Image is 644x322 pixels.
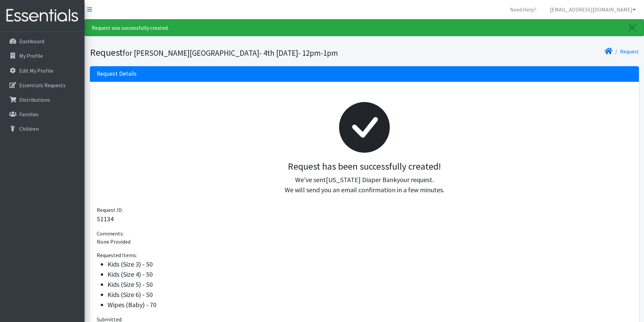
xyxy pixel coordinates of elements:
[97,206,123,213] span: Request ID:
[123,48,338,58] small: for [PERSON_NAME][GEOGRAPHIC_DATA]- 4th [DATE]- 12pm-1pm
[108,290,632,300] li: Kids (Size 6) - 50
[3,107,82,121] a: Families
[97,70,137,77] h3: Request Details
[19,82,66,89] p: Essentials Requests
[3,122,82,135] a: Children
[85,19,644,36] div: Request was successfully created.
[19,111,39,118] p: Families
[620,48,639,55] a: Request
[622,20,644,36] a: Close
[19,52,43,59] p: My Profile
[3,78,82,92] a: Essentials Requests
[505,3,542,16] a: Need Help?
[3,4,82,27] img: HumanEssentials
[19,96,50,103] p: Distributions
[19,125,39,132] p: Children
[108,269,632,279] li: Kids (Size 4) - 50
[3,49,82,63] a: My Profile
[3,34,82,48] a: Dashboard
[19,38,44,45] p: Dashboard
[19,67,53,74] p: Edit My Profile
[3,93,82,106] a: Distributions
[97,230,124,237] span: Comments:
[102,161,627,172] h3: Request has been successfully created!
[326,175,397,184] span: [US_STATE] Diaper Bank
[108,259,632,269] li: Kids (Size 3) - 50
[108,300,632,310] li: Wipes (Baby) - 70
[97,214,632,224] p: 51134
[3,64,82,77] a: Edit My Profile
[97,252,137,258] span: Requested Items:
[545,3,641,16] a: [EMAIL_ADDRESS][DOMAIN_NAME]
[97,238,130,245] span: None Provided
[108,279,632,290] li: Kids (Size 5) - 50
[90,47,362,58] h1: Request
[102,175,627,195] p: We've sent your request. We will send you an email confirmation in a few minutes.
